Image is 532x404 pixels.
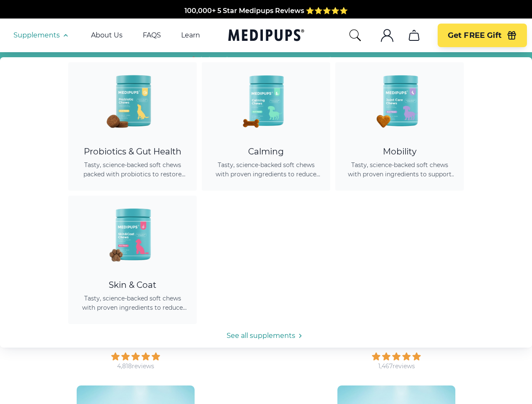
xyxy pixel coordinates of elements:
div: Probiotics & Gut Health [78,146,187,157]
button: Supplements [13,30,71,40]
div: 4,818 reviews [117,362,154,370]
img: Calming Dog Chews - Medipups [228,62,304,138]
button: Get FREE Gift [438,24,527,47]
a: Probiotic Dog Chews - MedipupsProbiotics & Gut HealthTasty, science-backed soft chews packed with... [68,62,197,191]
div: Calming [212,146,320,157]
a: Learn [181,31,200,40]
a: Calming Dog Chews - MedipupsCalmingTasty, science-backed soft chews with proven ingredients to re... [202,62,330,191]
div: Mobility [345,146,454,157]
a: Medipups [228,27,304,45]
span: Made In The [GEOGRAPHIC_DATA] from domestic & globally sourced ingredients [126,16,406,24]
span: Tasty, science-backed soft chews with proven ingredients to reduce shedding, promote healthy skin... [78,294,187,312]
img: Skin & Coat Chews - Medipups [95,196,171,271]
button: account [377,25,397,45]
span: Tasty, science-backed soft chews packed with probiotics to restore gut balance, ease itching, sup... [78,160,187,179]
span: Tasty, science-backed soft chews with proven ingredients to support joint health, improve mobilit... [345,160,454,179]
div: 1,467 reviews [378,362,415,370]
span: Get FREE Gift [448,31,502,40]
img: Probiotic Dog Chews - Medipups [95,62,171,138]
img: Joint Care Chews - Medipups [362,62,438,138]
span: 100,000+ 5 Star Medipups Reviews ⭐️⭐️⭐️⭐️⭐️ [184,6,348,14]
a: Joint Care Chews - MedipupsMobilityTasty, science-backed soft chews with proven ingredients to su... [335,62,464,191]
a: FAQS [143,31,161,40]
div: Skin & Coat [78,280,187,290]
button: search [348,29,362,42]
a: About Us [91,31,123,40]
button: cart [404,25,424,45]
a: Skin & Coat Chews - MedipupsSkin & CoatTasty, science-backed soft chews with proven ingredients t... [68,196,197,324]
span: Tasty, science-backed soft chews with proven ingredients to reduce anxiety, promote relaxation, a... [212,160,320,179]
span: Supplements [13,31,60,40]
